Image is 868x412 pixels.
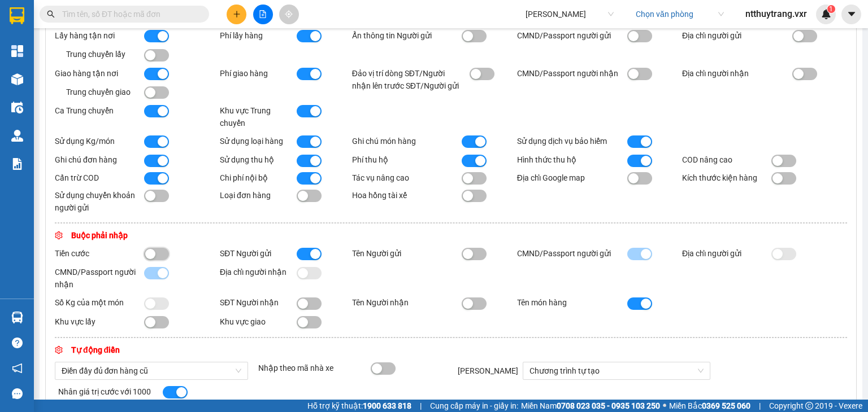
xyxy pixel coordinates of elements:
[352,296,462,309] div: Tên Người nhận
[663,404,666,408] span: ⚪️
[220,172,297,184] div: Chi phí nội bộ
[55,29,144,42] div: Lấy hàng tận nơi
[55,104,144,117] div: Ca Trung chuyển
[420,400,422,412] span: |
[11,73,23,85] img: warehouse-icon
[307,400,411,412] span: Hỗ trợ kỹ thuật:
[557,401,660,410] strong: 0708 023 035 - 0935 103 250
[233,10,241,18] span: plus
[352,189,462,201] div: Hoa hồng tài xế
[430,400,518,412] span: Cung cấp máy in - giấy in:
[682,154,771,166] div: COD nâng cao
[363,401,411,410] strong: 1900 633 818
[517,296,627,309] div: Tên món hàng
[220,247,297,260] div: SĐT Người gửi
[11,130,23,142] img: warehouse-icon
[55,135,144,147] div: Sử dụng Kg/món
[805,402,813,410] span: copyright
[517,135,627,147] div: Sử dụng dịch vụ bảo hiểm
[220,67,297,80] div: Phí giao hàng
[259,10,267,18] span: file-add
[55,346,63,354] span: setting
[521,400,660,412] span: Miền Nam
[702,401,750,410] strong: 0369 525 060
[682,172,771,184] div: Kích thước kiện hàng
[352,135,462,147] div: Ghi chú món hàng
[517,154,627,166] div: Hình thức thu hộ
[227,5,246,24] button: plus
[11,45,23,57] img: dashboard-icon
[12,338,23,348] span: question-circle
[517,67,627,80] div: CMND/Passport người nhận
[220,315,297,328] div: Khu vực giao
[12,363,23,374] span: notification
[220,135,297,147] div: Sử dụng loại hàng
[62,362,241,379] span: Điền đầy đủ đơn hàng cũ
[530,362,704,379] span: Chương trình tự tạo
[279,5,299,24] button: aim
[220,266,297,278] div: Địa chỉ người nhận
[841,5,861,24] button: caret-down
[10,7,24,24] img: logo-vxr
[55,154,144,166] div: Ghi chú đơn hàng
[821,9,831,19] img: icon-new-feature
[352,154,462,166] div: Phí thu hộ
[517,172,627,184] div: Địa chỉ Google map
[682,29,792,42] div: Địa chỉ người gửi
[827,5,835,13] sup: 1
[220,189,297,201] div: Loại đơn hàng
[55,231,63,239] span: setting
[11,312,23,323] img: warehouse-icon
[55,67,144,80] div: Giao hàng tận nơi
[517,29,627,42] div: CMND/Passport người gửi
[55,266,144,291] div: CMND/Passport người nhận
[220,296,297,309] div: SĐT Người nhận
[669,400,750,412] span: Miền Bắc
[55,189,144,214] div: Sử dụng chuyển khoản người gửi
[62,8,196,20] input: Tìm tên, số ĐT hoặc mã đơn
[829,5,833,13] span: 1
[352,67,462,92] div: Đảo vị trí dòng SĐT/Người nhận lên trước SĐT/Người gửi
[55,385,159,398] div: Nhân giá trị cước với 1000
[55,345,120,354] span: Tự động điền
[47,10,55,18] span: search
[352,29,462,42] div: Ẩn thông tin Người gửi
[352,172,462,184] div: Tác vụ nâng cao
[55,247,144,260] div: Tiền cước
[12,388,23,399] span: message
[220,104,297,129] div: Khu vực Trung chuyển
[759,400,761,412] span: |
[285,10,293,18] span: aim
[458,366,518,375] span: [PERSON_NAME]
[11,102,23,113] img: warehouse-icon
[682,247,771,260] div: Địa chỉ người gửi
[55,296,144,309] div: Số Kg của một món
[55,315,144,328] div: Khu vực lấy
[220,154,297,166] div: Sử dụng thu hộ
[55,231,128,240] span: Buộc phải nhập
[847,9,857,19] span: caret-down
[55,172,144,184] div: Cấn trừ COD
[736,7,816,21] span: ntthuytrang.vxr
[682,67,792,80] div: Địa chỉ người nhận
[11,158,23,170] img: solution-icon
[526,6,614,23] span: Thanh Phong
[55,86,144,98] div: Trung chuyển giao
[517,247,627,260] div: CMND/Passport người gửi
[220,29,297,42] div: Phí lấy hàng
[255,362,367,374] div: Nhập theo mã nhà xe
[55,48,144,60] div: Trung chuyển lấy
[253,5,273,24] button: file-add
[352,247,462,260] div: Tên Người gửi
